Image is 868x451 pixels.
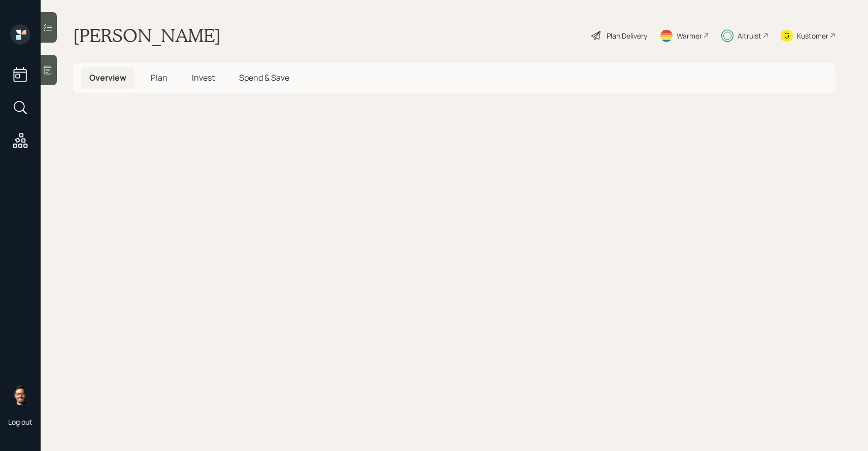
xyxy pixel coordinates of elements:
[738,30,761,41] div: Altruist
[192,72,215,83] span: Invest
[151,72,168,83] span: Plan
[73,24,221,47] h1: [PERSON_NAME]
[8,417,32,427] div: Log out
[607,30,647,41] div: Plan Delivery
[677,30,702,41] div: Warmer
[89,72,126,83] span: Overview
[10,385,30,405] img: sami-boghos-headshot.png
[797,30,828,41] div: Kustomer
[239,72,289,83] span: Spend & Save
